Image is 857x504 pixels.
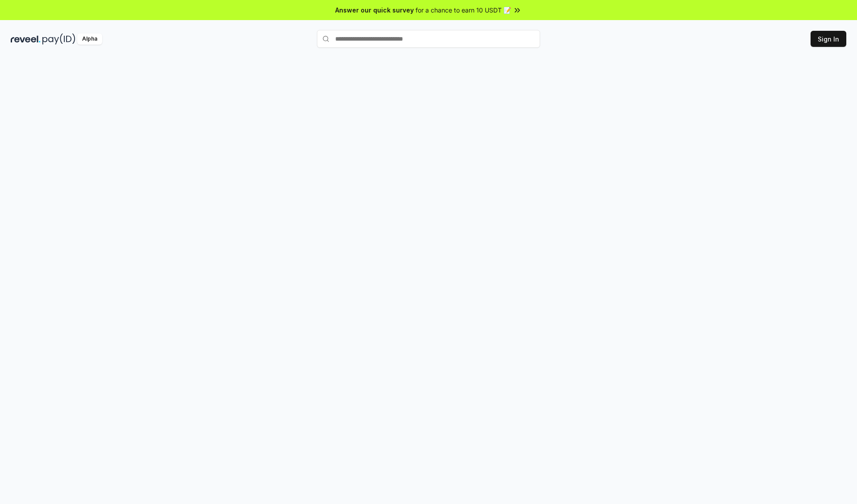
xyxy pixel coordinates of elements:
img: reveel_dark [11,33,41,45]
span: Answer our quick survey [335,5,414,15]
button: Sign In [811,31,846,47]
div: Alpha [77,33,102,45]
img: pay_id [42,33,75,45]
span: for a chance to earn 10 USDT 📝 [416,5,511,15]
